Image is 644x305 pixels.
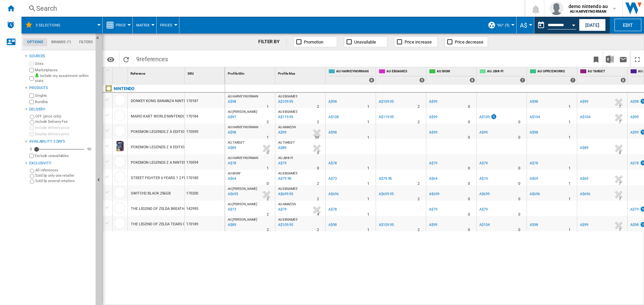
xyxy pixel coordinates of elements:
div: A$98 [327,98,337,105]
span: AU HARVEYNORMAN [228,125,258,129]
div: A$78 [327,160,337,167]
label: Exclude unavailables [35,153,93,158]
input: All references [30,169,34,173]
span: AU BIGW [228,171,240,175]
button: Send this report by email [616,51,630,67]
div: Delivery Time : 0 day [468,165,470,172]
div: 7 offers sold by AU OFFICEWORKS [570,78,576,83]
button: Open calendar [568,18,580,30]
div: Delivery Time : 0 day [317,165,319,172]
span: Unavailable [354,40,376,45]
div: A$99 [579,222,588,228]
div: Delivery Time : 2 days [418,180,420,187]
span: AU EBGAMES [278,187,298,190]
div: A$79 [630,207,639,212]
input: Bundles [30,100,34,104]
div: Delivery Time : 7 days [619,119,621,126]
div: Delivery Time : 0 day [468,134,470,141]
button: Matrix [136,17,153,33]
div: A$69 [579,175,588,182]
div: Last updated : Tuesday, 26 August 2025 04:11 [277,129,286,136]
div: A$73 [328,176,337,181]
div: A$98 [327,129,337,136]
div: 170184 [185,108,225,124]
div: Delivery Time : 0 day [267,150,269,156]
button: [DATE] [579,19,606,31]
b: AU HARVEYNORMAN [570,9,606,14]
div: AU EBGAMES 5 offers sold by AU EBGAMES [377,67,426,84]
div: A$79 [478,160,488,167]
div: Last updated : Tuesday, 26 August 2025 06:02 [227,175,236,182]
div: Delivery Time : 2 days [317,180,319,187]
md-menu: Currency [517,17,534,33]
span: AU EBGAMES [278,171,298,175]
div: 170187 [185,93,225,108]
div: 5 offers sold by AU EBGAMES [419,78,425,83]
div: A$98 [529,129,538,136]
span: 3 selections [36,23,60,27]
div: DONKEY KONG BANANZA NINTENDO SWITCH 2 [131,93,211,109]
div: Delivery Time : 2 days [267,196,269,203]
div: A$696 [327,191,339,198]
div: 170200 [185,185,225,201]
label: All references [35,168,93,173]
label: OFF (price only) [35,114,93,119]
div: A$98 [529,222,538,228]
div: A$104 [579,114,590,121]
input: Display delivery price [30,132,34,136]
span: "AU" (9) [497,23,509,27]
div: A$79 [428,160,437,167]
div: A$99 [579,98,588,105]
div: A$699.95 [379,192,394,196]
div: A$99 [629,114,639,121]
div: Delivery [29,107,93,112]
div: Price [106,17,129,33]
div: A$99 [428,129,437,136]
label: Include my assortment within stats [35,73,93,84]
div: A$99 [428,98,437,105]
div: Delivery Time : 1 day [367,180,369,187]
span: AU EBGAMES [278,110,298,113]
span: AU HARVEYNORMAN [336,69,374,75]
label: Display delivery price [35,132,93,137]
div: A$109.95 [379,99,394,104]
span: Price decrease [455,40,483,45]
div: MARIO KART WORLD NINTENDO SWITCH 2 [131,109,203,124]
div: A$73 [327,175,337,182]
div: A$699 [429,192,439,196]
button: Price decrease [444,36,488,47]
input: Display delivery price [30,154,34,158]
div: Delivery Time : 7 days [619,180,621,187]
div: A$79 [479,207,488,212]
div: A$119.95 [378,114,394,121]
div: A$696 [529,191,540,198]
button: Reload [119,51,133,67]
span: AU EBGAMES [386,69,425,75]
span: Reference [130,72,145,75]
div: Delivery Time : 1 day [267,165,269,172]
div: 90 [86,147,93,152]
span: Profile Min [228,72,245,75]
div: Last updated : Tuesday, 26 August 2025 12:13 [277,145,286,151]
span: 9 [133,51,171,65]
div: A$ [520,17,531,33]
div: A$99 [428,114,437,121]
div: Last updated : Tuesday, 26 August 2025 15:30 [277,191,293,198]
span: AU [PERSON_NAME] [228,110,257,113]
div: A$99 [429,115,437,119]
span: AU [PERSON_NAME] [228,187,257,190]
div: A$79 [429,207,437,212]
div: A$99 [580,99,588,104]
div: A$78 [630,161,639,165]
div: A$98 [630,99,639,104]
div: A$78 [327,206,337,213]
div: A$79.95 [379,176,392,181]
div: A$108 [327,114,339,121]
div: A$79 [429,161,437,165]
label: Include delivery price [35,125,93,130]
div: 0 [28,147,34,152]
img: alerts-logo.svg [7,21,15,29]
input: Sold by only one retailer [30,174,34,178]
input: Include delivery price [30,126,34,130]
div: Delivery Time : 0 day [518,134,520,141]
